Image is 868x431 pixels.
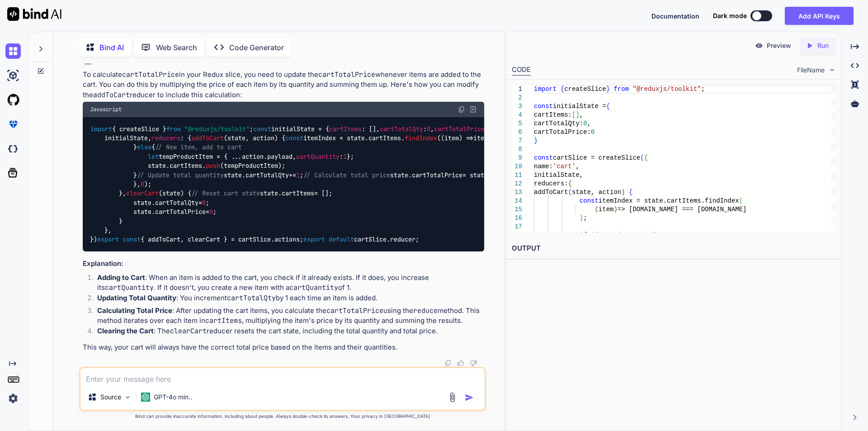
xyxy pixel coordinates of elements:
code: cartQuantity [105,283,154,292]
div: 7 [512,137,522,145]
span: 0 [141,180,144,188]
p: Bind can provide inaccurate information, including about people. Always double-check its answers.... [79,413,486,420]
span: => [DOMAIN_NAME] === [DOMAIN_NAME] [617,206,746,213]
span: findIndex [405,134,437,142]
span: cartTotalQty [380,125,423,133]
p: This way, your cart will always have the correct total price based on the items and their quantit... [83,342,484,353]
span: ) [613,206,617,213]
div: 3 [512,102,522,111]
span: { [629,189,632,196]
h2: OUTPUT [506,238,841,259]
strong: Adding to Cart [97,273,145,282]
span: export [97,236,119,244]
div: 15 [512,205,522,214]
span: 0 [591,128,594,136]
span: export [303,236,325,244]
span: cartTotalQty [245,171,289,179]
button: Documentation [651,11,699,21]
span: state, action [227,134,274,142]
span: reducer [390,236,415,244]
span: from [613,85,629,93]
code: cartTotalPrice [326,306,383,315]
p: Source [100,393,121,402]
img: attachment [447,392,458,403]
span: 1 [296,171,300,179]
div: 18 [512,231,522,240]
span: cartItems [368,134,401,142]
code: cartTotalQty [227,294,276,303]
span: itemIndex >= [594,232,640,239]
img: darkCloudIdeIcon [5,141,21,156]
span: cartTotalPrice [155,208,206,216]
span: } [606,85,609,93]
span: ( [568,189,571,196]
img: dislike [470,360,477,367]
div: 10 [512,162,522,171]
code: cartItems [205,316,242,325]
span: cartQuantity [296,152,340,161]
span: push [206,162,220,170]
div: CODE [512,65,531,76]
code: clearCart [170,327,207,336]
span: 0 [427,125,430,133]
div: 5 [512,119,522,128]
span: { [644,154,647,161]
img: premium [5,117,21,132]
span: // Calculate total price [303,171,390,179]
span: cartTotalQty: [534,120,583,127]
span: 0 [583,120,587,127]
span: cartItems [170,162,202,170]
span: Dark mode [713,11,747,20]
span: item [444,134,459,142]
span: 'cart' [553,163,576,170]
span: state [162,189,180,198]
p: GPT-4o min.. [154,393,192,402]
code: addToCart [93,90,130,99]
span: import [90,125,112,133]
p: Bind AI [99,42,124,53]
span: import [534,85,557,93]
div: 14 [512,197,522,205]
span: cartTotalQty [155,199,198,207]
img: like [457,360,464,367]
span: cartTotalPrice: [534,128,591,136]
span: ) [644,232,647,239]
span: // New item, add to cart [155,143,242,152]
span: ; [701,85,704,93]
span: let [148,152,159,161]
span: Javascript [90,106,122,113]
strong: Calculating Total Price [97,306,172,315]
p: Run [817,41,829,50]
img: chat [5,43,21,59]
span: initialState, [534,171,583,179]
span: const [123,236,141,244]
span: actions [274,236,300,244]
strong: Updating Total Quantity [97,294,176,302]
span: } [534,137,538,144]
span: { [651,232,655,239]
span: [ [572,111,576,118]
span: "@reduxjs/toolkit" [632,85,701,93]
span: initialState = [553,103,606,110]
div: 6 [512,128,522,137]
h3: Explanation: [83,259,484,269]
span: clearCart [126,189,159,198]
span: if [579,232,587,239]
img: settings [5,391,21,406]
img: Pick Models [124,393,132,401]
code: cartTotalPrice [122,70,179,79]
span: , [579,111,583,118]
code: reduce [413,306,438,315]
div: 9 [512,154,522,162]
img: GPT-4o mini [141,393,150,402]
p: Web Search [156,42,197,53]
span: ( [591,232,594,239]
img: githubLight [5,92,21,108]
span: ; [583,214,587,222]
p: Preview [767,41,791,50]
img: copy [458,106,465,113]
span: { [606,103,609,110]
span: 0 [202,199,206,207]
div: 4 [512,111,522,119]
p: Code Generator [229,42,284,53]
